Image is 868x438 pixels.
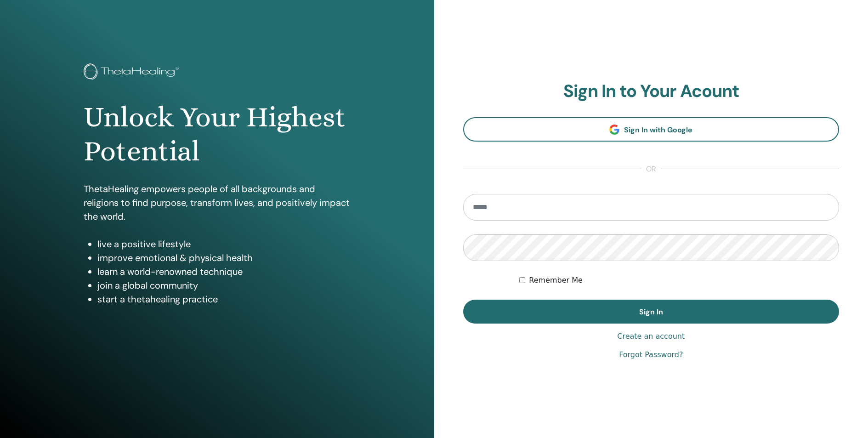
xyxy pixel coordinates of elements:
[624,125,692,135] span: Sign In with Google
[617,331,685,342] a: Create an account
[641,164,661,175] span: or
[97,237,350,251] li: live a positive lifestyle
[97,251,350,265] li: improve emotional & physical health
[84,100,350,169] h1: Unlock Your Highest Potential
[463,300,840,324] button: Sign In
[97,292,350,306] li: start a thetahealing practice
[84,182,350,223] p: ThetaHealing empowers people of all backgrounds and religions to find purpose, transform lives, a...
[463,117,840,142] a: Sign In with Google
[97,279,350,292] li: join a global community
[619,349,683,360] a: Forgot Password?
[463,81,840,102] h2: Sign In to Your Acount
[639,307,663,317] span: Sign In
[519,275,839,286] div: Keep me authenticated indefinitely or until I manually logout
[97,265,350,279] li: learn a world-renowned technique
[529,275,583,286] label: Remember Me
